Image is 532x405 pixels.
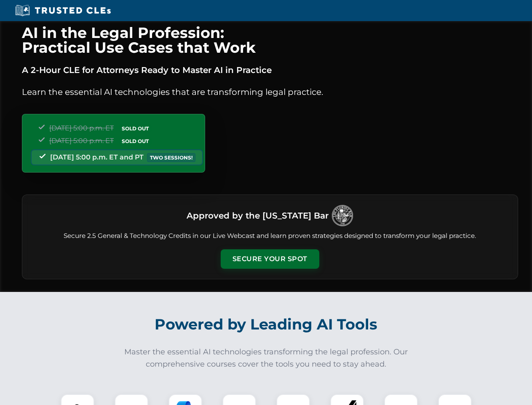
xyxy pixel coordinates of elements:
p: Learn the essential AI technologies that are transforming legal practice. [22,85,518,99]
h3: Approved by the [US_STATE] Bar [187,208,329,223]
span: [DATE] 5:00 p.m. ET [49,124,114,132]
p: Secure 2.5 General & Technology Credits in our Live Webcast and learn proven strategies designed ... [32,231,508,241]
button: Secure Your Spot [221,249,319,269]
p: Master the essential AI technologies transforming the legal profession. Our comprehensive courses... [119,346,414,370]
h1: AI in the Legal Profession: Practical Use Cases that Work [22,25,518,55]
p: A 2-Hour CLE for Attorneys Ready to Master AI in Practice [22,63,518,77]
img: Logo [332,205,353,226]
h2: Powered by Leading AI Tools [33,310,500,339]
span: SOLD OUT [119,124,152,133]
img: Trusted CLEs [13,4,113,17]
span: [DATE] 5:00 p.m. ET [49,137,114,145]
span: SOLD OUT [119,137,152,146]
